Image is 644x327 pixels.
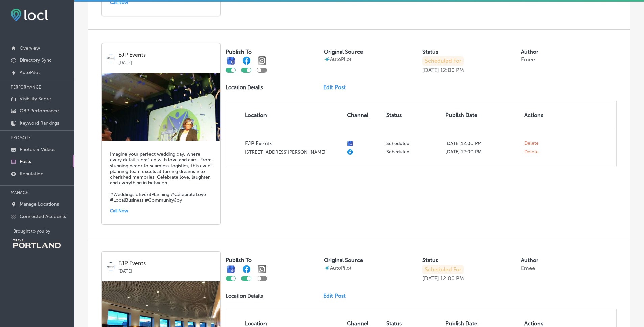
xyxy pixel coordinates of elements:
[445,149,519,155] p: [DATE] 12:00 PM
[118,52,215,58] p: EJP Events
[386,149,440,155] p: Scheduled
[20,96,51,102] p: Visibility Score
[330,56,351,62] p: AutoPilot
[20,171,43,177] p: Reputation
[226,101,344,129] th: Location
[107,262,115,271] img: logo
[102,73,220,141] img: 1629438212image_098b6128-b95c-47e5-b3c0-74fe2534bfe8.jpg
[324,257,363,263] label: Original Source
[13,239,61,248] img: Travel Portland
[118,260,215,267] p: EJP Events
[522,101,553,129] th: Actions
[521,257,538,263] label: Author
[524,149,539,155] span: Delete
[245,140,342,147] p: EJP Events
[521,49,538,55] label: Author
[422,275,439,282] p: [DATE]
[330,265,351,271] p: AutoPilot
[323,293,351,299] a: Edit Post
[20,120,59,126] p: Keyword Rankings
[323,84,351,91] a: Edit Post
[443,101,522,129] th: Publish Date
[226,293,263,299] p: Location Details
[20,57,52,63] p: Directory Sync
[245,149,342,155] p: [STREET_ADDRESS][PERSON_NAME]
[422,265,464,274] p: Scheduled For
[226,257,252,263] label: Publish To
[440,67,464,73] p: 12:00 PM
[20,45,40,51] p: Overview
[521,56,535,63] p: Emee
[524,140,539,146] span: Delete
[11,9,48,21] img: fda3e92497d09a02dc62c9cd864e3231.png
[20,108,59,114] p: GBP Performance
[445,141,519,146] p: [DATE] 12:00 PM
[422,257,438,263] label: Status
[110,151,212,203] h5: Imagine your perfect wedding day, where every detail is crafted with love and care. From stunning...
[324,265,330,271] img: autopilot-icon
[20,159,31,165] p: Posts
[118,58,215,65] p: [DATE]
[118,267,215,274] p: [DATE]
[386,141,440,146] p: Scheduled
[324,56,330,62] img: autopilot-icon
[20,213,66,219] p: Connected Accounts
[13,229,74,234] p: Brought to you by
[440,275,464,282] p: 12:00 PM
[344,101,384,129] th: Channel
[384,101,443,129] th: Status
[422,67,439,73] p: [DATE]
[324,49,363,55] label: Original Source
[226,49,252,55] label: Publish To
[20,147,55,152] p: Photos & Videos
[521,265,535,271] p: Emee
[422,56,464,66] p: Scheduled For
[20,70,40,75] p: AutoPilot
[107,54,115,62] img: logo
[226,84,263,91] p: Location Details
[20,201,59,207] p: Manage Locations
[422,49,438,55] label: Status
